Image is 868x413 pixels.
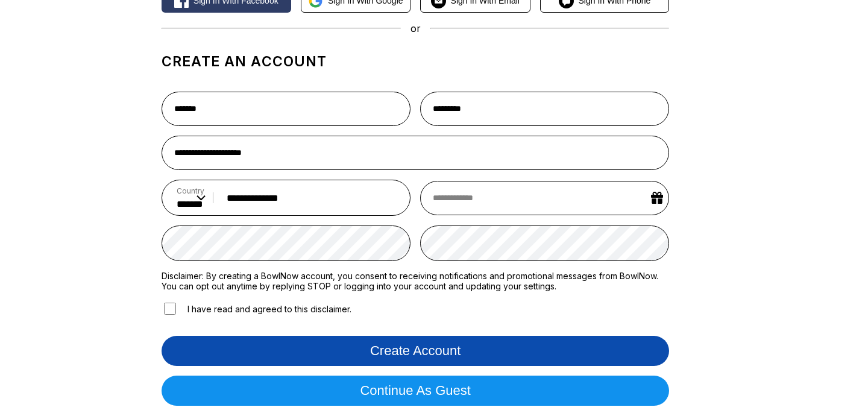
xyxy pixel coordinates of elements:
input: I have read and agreed to this disclaimer. [164,303,176,315]
h1: Create an account [162,53,669,70]
label: Disclaimer: By creating a BowlNow account, you consent to receiving notifications and promotional... [162,271,669,291]
label: Country [177,186,206,195]
div: or [162,22,669,34]
button: Continue as guest [162,376,669,406]
label: I have read and agreed to this disclaimer. [162,301,351,317]
button: Create account [162,336,669,366]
